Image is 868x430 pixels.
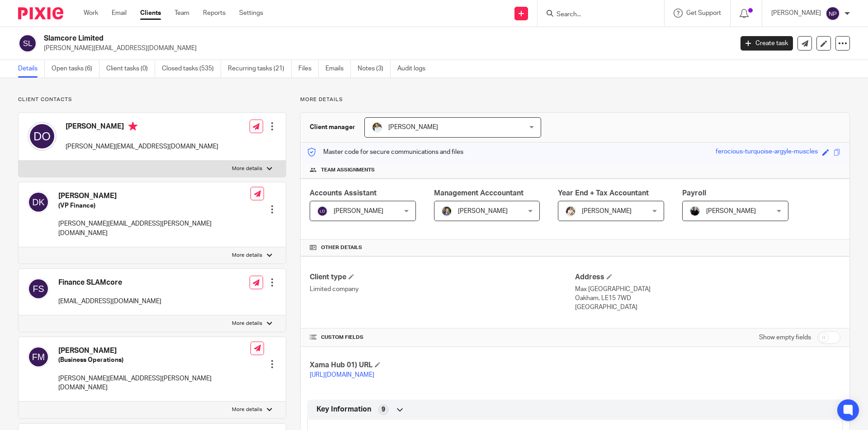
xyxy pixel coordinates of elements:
[321,244,362,251] span: Other details
[44,34,590,43] h2: Slamcore Limited
[397,60,432,78] a: Audit logs
[317,206,328,217] img: svg%3E
[28,346,49,368] img: svg%3E
[310,190,377,197] span: Accounts Assistant
[575,273,840,282] h4: Address
[58,191,250,201] h4: [PERSON_NAME]
[826,6,840,21] img: svg%3E
[18,7,63,19] img: Pixie
[106,60,155,78] a: Client tasks (0)
[372,122,382,133] img: sarah-royle.jpg
[232,406,262,413] p: More details
[307,148,463,157] p: Master code for secure communications and files
[58,374,250,393] p: [PERSON_NAME][EMAIL_ADDRESS][PERSON_NAME][DOMAIN_NAME]
[310,361,575,370] h4: Xama Hub 01) URL
[44,44,727,53] p: [PERSON_NAME][EMAIL_ADDRESS][DOMAIN_NAME]
[140,9,161,18] a: Clients
[66,142,218,151] p: [PERSON_NAME][EMAIL_ADDRESS][DOMAIN_NAME]
[706,208,756,214] span: [PERSON_NAME]
[771,9,821,18] p: [PERSON_NAME]
[58,201,250,210] h5: (VP Finance)
[441,206,452,217] img: 1530183611242%20(1).jpg
[388,124,438,130] span: [PERSON_NAME]
[112,9,127,18] a: Email
[52,60,99,78] a: Open tasks (6)
[232,252,262,259] p: More details
[128,122,137,131] i: Primary
[232,165,262,172] p: More details
[575,303,840,312] p: [GEOGRAPHIC_DATA]
[298,60,319,78] a: Files
[18,96,286,103] p: Client contacts
[162,60,221,78] a: Closed tasks (535)
[556,11,637,19] input: Search
[58,297,161,306] p: [EMAIL_ADDRESS][DOMAIN_NAME]
[325,60,351,78] a: Emails
[575,285,840,294] p: Max [GEOGRAPHIC_DATA]
[565,206,576,217] img: Kayleigh%20Henson.jpeg
[716,147,818,157] div: ferocious-turquoise-argyle-muscles
[382,405,385,414] span: 9
[232,320,262,327] p: More details
[28,191,49,213] img: svg%3E
[58,278,161,287] h4: Finance SLAMcore
[334,208,383,214] span: [PERSON_NAME]
[18,60,45,78] a: Details
[310,372,374,378] a: [URL][DOMAIN_NAME]
[58,346,250,356] h4: [PERSON_NAME]
[759,333,811,342] label: Show empty fields
[28,278,49,300] img: svg%3E
[686,10,721,16] span: Get Support
[689,206,700,217] img: nicky-partington.jpg
[58,219,250,238] p: [PERSON_NAME][EMAIL_ADDRESS][PERSON_NAME][DOMAIN_NAME]
[310,123,355,132] h3: Client manager
[741,36,793,51] a: Create task
[434,190,524,197] span: Management Acccountant
[575,294,840,303] p: Oakham, LE15 7WD
[310,334,575,341] h4: CUSTOM FIELDS
[358,60,391,78] a: Notes (3)
[28,122,57,151] img: svg%3E
[228,60,292,78] a: Recurring tasks (21)
[84,9,98,18] a: Work
[316,405,371,414] span: Key Information
[582,208,632,214] span: [PERSON_NAME]
[18,34,37,53] img: svg%3E
[682,190,706,197] span: Payroll
[458,208,508,214] span: [PERSON_NAME]
[175,9,189,18] a: Team
[558,190,649,197] span: Year End + Tax Accountant
[310,285,575,294] p: Limited company
[321,166,375,174] span: Team assignments
[310,273,575,282] h4: Client type
[300,96,850,103] p: More details
[239,9,263,18] a: Settings
[58,356,250,365] h5: (Business Operations)
[203,9,226,18] a: Reports
[66,122,218,133] h4: [PERSON_NAME]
